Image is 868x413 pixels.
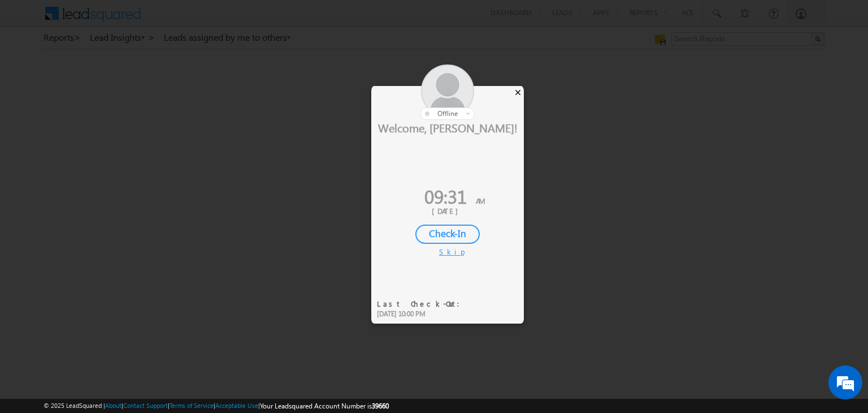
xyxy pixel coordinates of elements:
[260,402,389,410] span: Your Leadsquared Account Number is
[512,86,524,98] div: ×
[44,401,389,411] span: © 2025 LeadSquared | | | | |
[170,402,214,409] a: Terms of Service
[439,247,456,257] div: Skip
[105,402,121,409] a: About
[371,120,524,135] div: Welcome, [PERSON_NAME]!
[377,309,467,319] div: [DATE] 10:00 PM
[476,196,485,205] span: AM
[123,402,168,409] a: Contact Support
[215,402,258,409] a: Acceptable Use
[380,206,515,216] div: [DATE]
[424,183,467,209] span: 09:31
[415,225,480,244] div: Check-In
[372,402,389,410] span: 39660
[377,299,467,309] div: Last Check-Out:
[437,109,458,118] span: offline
